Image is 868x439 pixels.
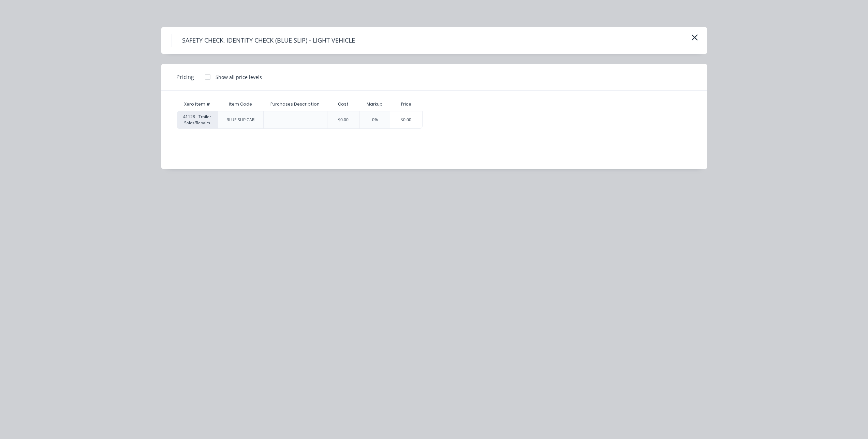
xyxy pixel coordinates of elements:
[176,73,194,81] span: Pricing
[390,111,422,128] div: $0.00
[223,96,258,113] div: Item Code
[177,111,218,129] div: 41128 - Trailer Sales/Repairs
[390,97,423,111] div: Price
[338,117,349,123] div: $0.00
[177,97,218,111] div: Xero Item #
[172,34,365,47] h4: SAFETY CHECK, IDENTITY CHECK (BLUE SLIP) - LIGHT VEHICLE
[327,97,360,111] div: Cost
[265,96,325,113] div: Purchases Description
[216,74,262,81] div: Show all price levels
[295,117,296,123] div: -
[372,117,378,123] div: 0%
[226,117,254,123] div: BLUE SLIP CAR
[359,97,390,111] div: Markup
